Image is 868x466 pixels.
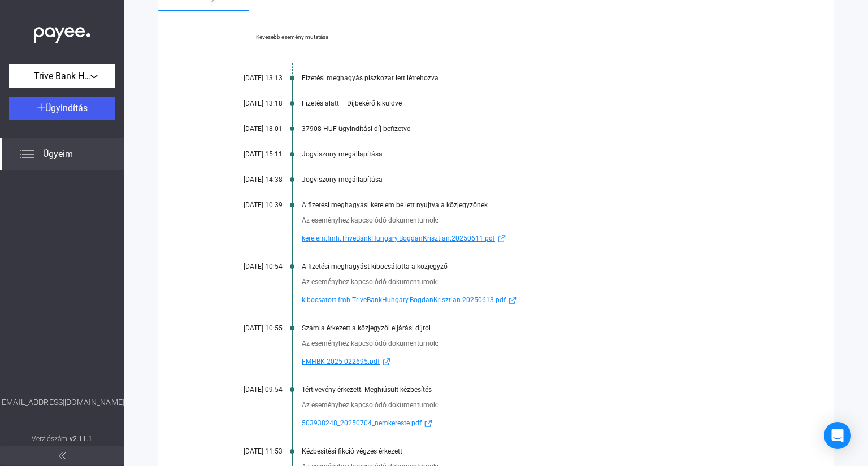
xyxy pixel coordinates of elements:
[302,447,778,455] div: Kézbesítési fikció végzés érkezett
[302,324,778,332] div: Számla érkezett a közjegyzői eljárási díjról
[495,234,509,243] img: external-link-blue
[37,103,45,111] img: plus-white.svg
[215,447,283,455] div: [DATE] 11:53
[215,150,283,158] div: [DATE] 15:11
[215,74,283,82] div: [DATE] 13:13
[59,452,66,459] img: arrow-double-left-grey.svg
[302,416,422,430] span: 503938248_20250704_nemkereste.pdf
[302,201,778,209] div: A fizetési meghagyási kérelem be lett nyújtva a közjegyzőnek
[302,355,380,368] span: FMHBK-2025-022695.pdf
[302,125,778,133] div: 37908 HUF ügyindítási díj befizetve
[302,232,778,245] a: kerelem.fmh.TriveBankHungary.BogdanKrisztian.20250611.pdfexternal-link-blue
[34,21,90,44] img: white-payee-white-dot.svg
[302,74,778,82] div: Fizetési meghagyás piszkozat lett létrehozva
[9,97,115,120] button: Ügyindítás
[824,422,851,449] div: Open Intercom Messenger
[45,103,88,114] span: Ügyindítás
[302,416,778,430] a: 503938248_20250704_nemkereste.pdfexternal-link-blue
[302,99,778,107] div: Fizetés alatt – Díjbekérő kiküldve
[302,338,778,349] div: Az eseményhez kapcsolódó dokumentumok:
[302,355,778,368] a: FMHBK-2025-022695.pdfexternal-link-blue
[302,276,778,288] div: Az eseményhez kapcsolódó dokumentumok:
[215,99,283,107] div: [DATE] 13:18
[9,64,115,88] button: Trive Bank Hungary Zrt.
[422,419,435,428] img: external-link-blue
[215,201,283,209] div: [DATE] 10:39
[302,293,778,307] a: kibocsatott.fmh.TriveBankHungary.BogdanKrisztian.20250613.pdfexternal-link-blue
[70,435,93,443] strong: v2.11.1
[43,147,73,161] span: Ügyeim
[20,147,34,161] img: list.svg
[215,34,370,41] a: Kevesebb esemény mutatása
[215,125,283,133] div: [DATE] 18:01
[506,296,519,304] img: external-link-blue
[302,176,778,184] div: Jogviszony megállapítása
[302,232,495,245] span: kerelem.fmh.TriveBankHungary.BogdanKrisztian.20250611.pdf
[34,69,90,83] span: Trive Bank Hungary Zrt.
[302,215,778,226] div: Az eseményhez kapcsolódó dokumentumok:
[302,399,778,411] div: Az eseményhez kapcsolódó dokumentumok:
[215,176,283,184] div: [DATE] 14:38
[302,150,778,158] div: Jogviszony megállapítása
[215,386,283,394] div: [DATE] 09:54
[302,293,506,307] span: kibocsatott.fmh.TriveBankHungary.BogdanKrisztian.20250613.pdf
[215,324,283,332] div: [DATE] 10:55
[302,386,778,394] div: Tértivevény érkezett: Meghiúsult kézbesítés
[215,263,283,271] div: [DATE] 10:54
[302,263,778,271] div: A fizetési meghagyást kibocsátotta a közjegyző
[380,358,393,366] img: external-link-blue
